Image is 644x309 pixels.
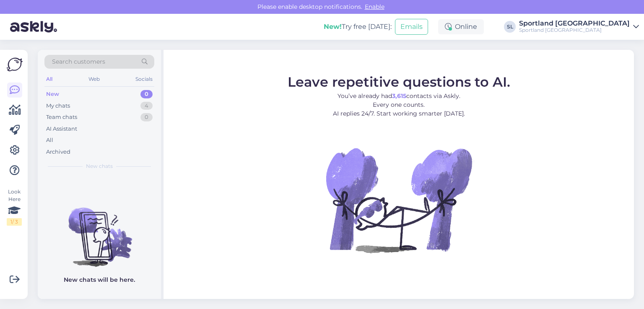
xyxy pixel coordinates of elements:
div: 0 [140,113,153,121]
div: Try free [DATE]: [324,22,392,32]
img: Askly Logo [7,57,23,72]
div: All [46,136,53,144]
p: New chats will be here. [64,276,135,284]
p: You’ve already had contacts via Askly. Every one counts. AI replies 24/7. Start working smarter [... [288,91,510,118]
div: Socials [134,74,154,85]
img: No Chat active [323,124,474,275]
b: 3,615 [392,92,406,99]
span: Enable [362,3,387,10]
span: Search customers [52,57,105,66]
div: 0 [140,90,153,98]
div: Look Here [7,188,22,226]
div: My chats [46,102,70,110]
div: 4 [140,102,153,110]
a: Sportland [GEOGRAPHIC_DATA]Sportland [GEOGRAPHIC_DATA] [519,20,639,33]
div: Sportland [GEOGRAPHIC_DATA] [519,20,630,27]
div: New [46,90,59,98]
div: Web [87,74,101,85]
span: Leave repetitive questions to AI. [288,73,510,90]
b: New! [324,23,342,31]
div: Archived [46,148,70,156]
img: No chats [38,193,161,268]
button: Emails [395,19,428,35]
div: Team chats [46,113,77,121]
div: SL [504,21,516,33]
div: Sportland [GEOGRAPHIC_DATA] [519,27,630,33]
span: New chats [86,162,113,170]
div: All [44,74,54,85]
div: Online [438,19,484,34]
div: AI Assistant [46,125,77,133]
div: 1 / 3 [7,218,22,226]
